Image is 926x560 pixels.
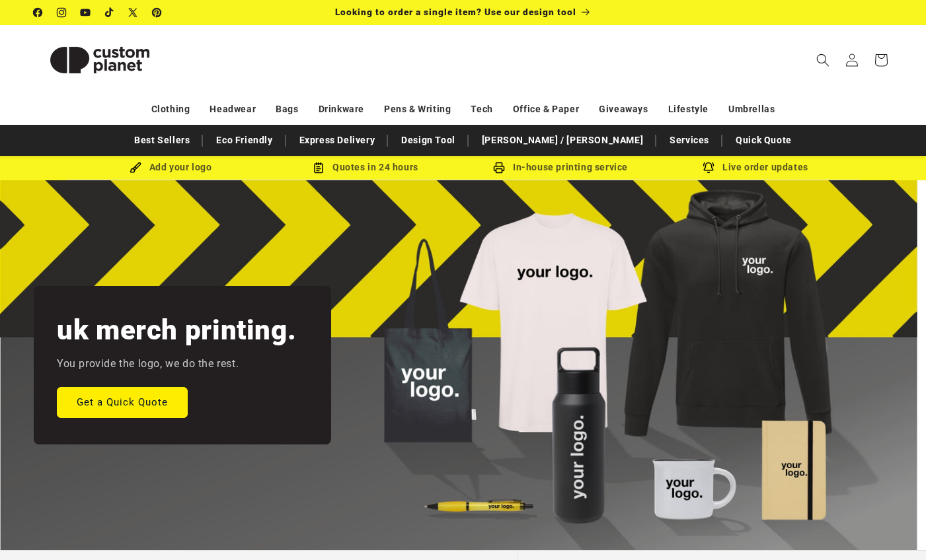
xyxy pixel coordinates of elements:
a: Lifestyle [668,98,709,121]
a: Quick Quote [729,129,798,152]
iframe: Chat Widget [699,417,926,560]
img: Order updates [703,162,714,174]
div: Live order updates [658,159,853,176]
a: Headwear [210,98,256,121]
a: Clothing [151,98,190,121]
img: Brush Icon [130,162,141,174]
a: Express Delivery [293,129,382,152]
span: Looking to order a single item? Use our design tool [335,7,576,17]
div: Quotes in 24 hours [268,159,463,176]
a: Get a Quick Quote [57,386,188,417]
a: Giveaways [599,98,648,121]
a: [PERSON_NAME] / [PERSON_NAME] [475,129,650,152]
a: Tech [471,98,492,121]
p: You provide the logo, we do the rest. [57,355,239,374]
summary: Search [808,46,837,75]
h2: uk merch printing. [57,312,296,348]
a: Drinkware [319,98,364,121]
a: Pens & Writing [384,98,451,121]
a: Bags [276,98,298,121]
a: Eco Friendly [210,129,279,152]
div: In-house printing service [463,159,658,176]
div: Add your logo [73,159,268,176]
img: Custom Planet [34,30,166,90]
a: Design Tool [395,129,462,152]
img: Order Updates Icon [313,162,325,174]
a: Custom Planet [28,25,171,94]
img: In-house printing [493,162,505,174]
a: Best Sellers [128,129,196,152]
a: Office & Paper [513,98,579,121]
a: Services [663,129,716,152]
a: Umbrellas [728,98,775,121]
